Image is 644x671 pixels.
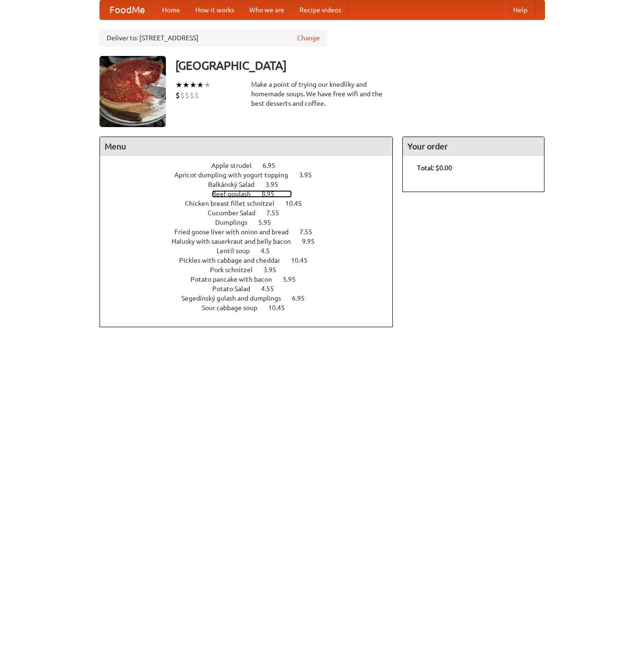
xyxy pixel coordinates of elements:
a: Chicken breast fillet schnitzel 10.45 [185,200,319,207]
span: Potato pancake with bacon [190,276,281,283]
span: Pickles with cabbage and cheddar [179,257,290,264]
a: Halusky with sauerkraut and belly bacon 9.95 [172,238,332,245]
span: 7.55 [299,228,322,236]
img: angular.jpg [100,56,166,127]
a: Potato pancake with bacon 5.95 [190,276,313,283]
a: Home [154,0,188,19]
li: ★ [190,80,197,90]
span: 6.95 [263,162,285,169]
li: ★ [204,80,211,90]
li: ★ [175,80,182,90]
a: How it works [188,0,242,19]
li: $ [185,90,190,101]
li: ★ [182,80,190,90]
a: Pickles with cabbage and cheddar 10.45 [179,257,325,264]
li: $ [175,90,180,101]
a: Cucumber Salad 7.55 [208,209,297,217]
a: Lentil soup 4.5 [217,247,287,255]
span: 3.95 [299,171,321,179]
span: Potato Salad [212,285,260,293]
span: Halusky with sauerkraut and belly bacon [172,238,300,245]
h3: [GEOGRAPHIC_DATA] [175,56,545,75]
span: 10.45 [285,200,311,207]
span: Lentil soup [217,247,259,255]
a: Recipe videos [292,0,349,19]
span: Sour cabbage soup [202,304,267,312]
a: Change [297,33,320,43]
span: Dumplings [215,219,257,226]
a: Pork schnitzel 3.95 [210,266,294,274]
a: Potato Salad 4.55 [212,285,291,293]
a: FoodMe [100,0,154,19]
a: Sour cabbage soup 10.45 [202,304,302,312]
a: Beef goulash 8.95 [212,190,292,198]
span: 4.5 [261,247,279,255]
span: 6.95 [292,294,314,302]
a: Who we are [242,0,292,19]
a: Apple strudel 6.95 [211,162,293,169]
span: 9.95 [302,238,324,245]
span: 10.45 [291,257,317,264]
span: Apricot dumpling with yogurt topping [174,171,298,179]
li: $ [180,90,185,101]
span: 7.55 [266,209,289,217]
span: 3.95 [263,266,286,274]
span: 5.95 [283,276,305,283]
div: Make a point of trying our knedlíky and homemade soups. We have free wifi and the best desserts a... [251,80,393,108]
span: Fried goose liver with onion and bread [174,228,298,236]
div: Deliver to: [STREET_ADDRESS] [100,29,327,46]
span: Balkánský Salad [208,181,264,188]
span: 4.55 [261,285,283,293]
span: 3.95 [265,181,288,188]
span: Chicken breast fillet schnitzel [185,200,284,207]
b: Total: $0.00 [417,164,452,172]
h4: Menu [100,137,393,156]
a: Segedínský gulash and dumplings 6.95 [181,294,322,302]
li: ★ [197,80,204,90]
h4: Your order [403,137,544,156]
span: 10.45 [268,304,294,312]
a: Help [506,0,535,19]
li: $ [194,90,199,101]
li: $ [190,90,194,101]
a: Apricot dumpling with yogurt topping 3.95 [174,171,329,179]
span: Apple strudel [211,162,261,169]
a: Fried goose liver with onion and bread 7.55 [174,228,330,236]
span: 5.95 [258,219,281,226]
span: Beef goulash [212,190,260,198]
span: 8.95 [262,190,284,198]
span: Cucumber Salad [208,209,265,217]
a: Balkánský Salad 3.95 [208,181,296,188]
a: Dumplings 5.95 [215,219,289,226]
span: Pork schnitzel [210,266,262,274]
span: Segedínský gulash and dumplings [181,294,290,302]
